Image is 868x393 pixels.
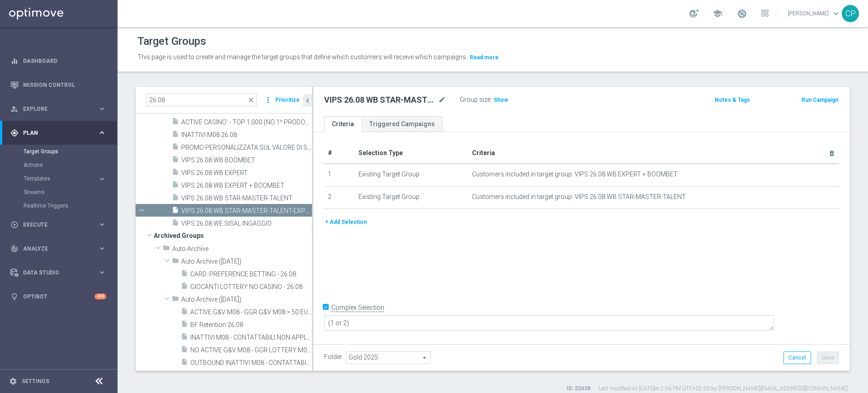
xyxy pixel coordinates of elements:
span: Archived Groups [154,229,312,242]
span: Show [494,97,508,103]
input: Quick find group or folder [146,94,257,106]
a: Realtime Triggers [24,202,94,209]
a: Optibot [23,284,94,308]
span: GIOCANTI LOTTERY NO CASINO - 26.08 [190,283,312,291]
i: keyboard_arrow_right [98,104,106,113]
i: insert_drive_file [172,118,179,128]
button: equalizer Dashboard [10,57,107,65]
label: Last modified on [DATE] at 2:56 PM UTC+02:00 by [PERSON_NAME][EMAIL_ADDRESS][DOMAIN_NAME] [599,385,848,393]
i: insert_drive_file [172,219,179,229]
i: folder [172,257,179,267]
div: Data Studio [10,269,98,277]
i: insert_drive_file [172,156,179,166]
span: NO ACTIVE G&amp;V M08 - GGR LOTTERY M08 &gt;50 EURO 26.08 [190,346,312,354]
span: Auto Archive (2025-02-23) [181,296,312,303]
div: Explore [10,105,98,113]
a: Mission Control [23,73,106,97]
button: chevron_left [303,94,312,107]
th: # [324,143,355,164]
span: VIPS 26.08 WB STAR-MASTER-TALENT-EXPERT-BOOMBET [181,207,312,215]
button: Mission Control [10,81,107,89]
div: Templates [24,172,117,185]
button: gps_fixed Plan keyboard_arrow_right [10,129,107,137]
i: folder [172,295,179,305]
button: Data Studio keyboard_arrow_right [10,269,107,276]
button: Save [817,351,839,364]
span: This page is used to create and manage the target groups that define which customers will receive... [137,53,467,61]
td: 1 [324,164,355,186]
i: keyboard_arrow_right [98,244,106,253]
span: Customers included in target group: VIPS 26.08 WB EXPERT + BOOMBET [472,170,678,178]
label: Folder [324,353,342,361]
div: Analyze [10,245,98,253]
i: settings [9,377,17,385]
i: keyboard_arrow_right [98,175,106,183]
div: +10 [94,294,106,299]
td: Existing Target Group [355,164,468,186]
span: VIPS 26.08 WB BOOMBET [181,156,312,164]
button: Templates keyboard_arrow_right [24,175,107,182]
span: ACTIVE G&amp;V M08 - GGR G&amp;V M08 &gt; 50 EURO 26.08 [190,308,312,316]
span: close [247,96,255,104]
span: VIPS 26.08 WE SISAL INGAGGIO [181,220,312,227]
td: 2 [324,186,355,209]
i: insert_drive_file [172,194,179,204]
i: chevron_left [303,96,312,105]
div: Realtime Triggers [24,199,117,213]
a: [PERSON_NAME]keyboard_arrow_down [787,7,842,20]
div: Optibot [10,284,106,308]
th: Selection Type [355,143,468,164]
i: insert_drive_file [172,181,179,191]
span: Explore [23,106,98,112]
i: gps_fixed [10,129,19,137]
div: Mission Control [10,73,106,97]
i: insert_drive_file [181,308,188,318]
span: VIPS 26.08 WB EXPERT &#x2B; BOOMBET [181,182,312,189]
i: insert_drive_file [181,333,188,343]
span: Plan [23,130,98,136]
a: Triggered Campaigns [362,116,443,132]
span: VIPS 26.08 WB STAR-MASTER-TALENT [181,194,312,202]
label: : [491,96,492,104]
i: delete_forever [828,150,835,157]
i: person_search [10,105,19,113]
span: Templates [24,176,89,181]
span: BF Retention 26.08 [190,321,312,329]
i: insert_drive_file [181,320,188,331]
i: insert_drive_file [172,206,179,217]
button: Read more [469,52,500,62]
button: lightbulb Optibot +10 [10,293,107,300]
i: equalizer [10,57,19,65]
span: INATTIVI M08 26.08 [181,131,312,139]
i: insert_drive_file [172,168,179,179]
button: person_search Explore keyboard_arrow_right [10,105,107,113]
div: Streams [24,185,117,199]
label: ID: 23438 [566,385,590,393]
div: Dashboard [10,49,106,73]
button: Notes & Tags [714,95,751,105]
i: insert_drive_file [181,282,188,293]
button: track_changes Analyze keyboard_arrow_right [10,245,107,252]
i: mode_edit [438,95,446,105]
span: Data Studio [23,270,98,275]
label: Group size [460,96,491,104]
span: Execute [23,222,98,227]
button: Cancel [783,351,811,364]
i: insert_drive_file [172,143,179,153]
i: lightbulb [10,293,19,301]
div: CP [842,5,859,22]
i: keyboard_arrow_right [98,128,106,137]
td: Existing Target Group [355,186,468,209]
a: Settings [22,379,49,384]
a: Dashboard [23,49,106,73]
span: CARD: PREFERENCE BETTING - 26.08 [190,270,312,278]
i: track_changes [10,245,19,253]
div: Target Groups [24,145,117,158]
